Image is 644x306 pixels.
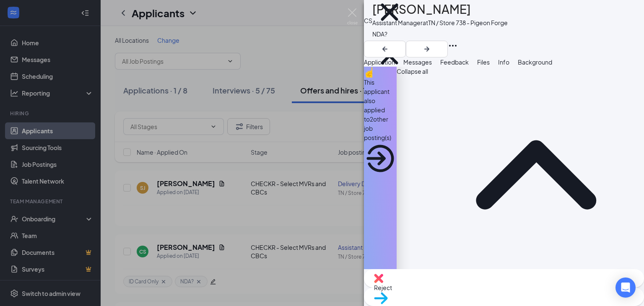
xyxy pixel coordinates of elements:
svg: Cross [372,39,407,73]
svg: ArrowLeftNew [380,44,390,54]
span: Collapse all [397,67,428,75]
button: ArrowRight [406,41,448,57]
span: Messages [403,58,432,66]
span: Info [498,58,509,66]
span: Feedback [440,58,469,66]
div: CS [364,16,372,25]
svg: Ellipses [448,41,458,51]
div: Open Intercom Messenger [615,277,636,298]
div: Assistant Manager at TN / Store 738 - Pigeon Forge [372,18,508,27]
span: Application [364,58,395,66]
span: NDA? [372,30,387,38]
div: This applicant also applied to 2 other job posting(s) [364,78,397,142]
svg: ChevronUp [428,67,644,283]
span: Reject [374,284,392,291]
svg: ArrowRight [422,44,432,54]
svg: ArrowCircle [364,142,397,175]
span: Files [477,58,490,66]
button: ArrowLeftNew [364,41,406,57]
span: Background [518,58,552,66]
